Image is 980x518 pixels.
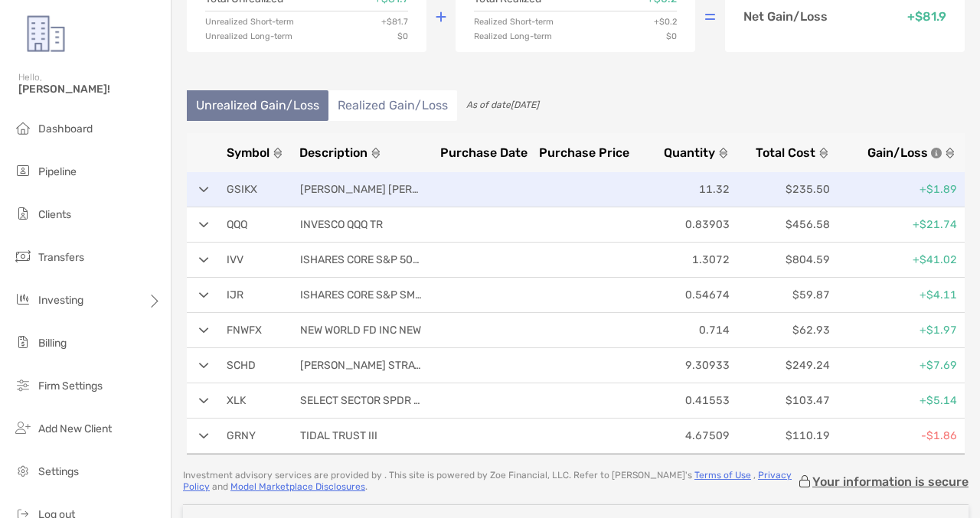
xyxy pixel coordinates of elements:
[14,290,32,308] img: investing icon
[381,18,408,26] p: + $81.7
[736,426,830,445] p: $110.19
[635,180,730,199] p: 11.32
[183,470,792,492] a: Privacy Policy
[539,145,629,160] span: Purchase Price
[756,145,815,160] span: Total Cost
[836,215,957,234] p: +$21.74
[736,321,830,340] p: $62.93
[635,215,730,234] p: 0.83903
[664,145,715,160] span: Quantity
[38,380,103,393] span: Firm Settings
[38,294,83,307] span: Investing
[300,215,423,234] p: INVESCO QQQ TR
[635,391,730,410] p: 0.41553
[945,148,955,158] img: sort
[635,426,730,445] p: 4.67509
[38,422,112,435] span: Add New Client
[14,119,32,137] img: dashboard icon
[534,145,629,160] button: Purchase Price
[397,32,408,41] p: $0
[718,148,729,158] img: sort
[187,90,328,121] li: Unrealized Gain/Loss
[199,187,209,193] img: arrow open row
[736,285,830,305] p: $59.87
[199,222,209,228] img: arrow open row
[836,180,957,199] p: +$1.89
[735,145,828,160] button: Total Cost
[38,208,71,221] span: Clients
[227,285,288,305] p: IJR
[812,474,969,489] p: Your information is secure
[227,391,288,410] p: XLK
[300,426,423,445] p: TIDAL TRUST III
[736,215,830,234] p: $456.58
[474,32,552,41] p: Realized Long-term
[836,391,957,410] p: +$5.14
[227,180,288,199] p: GSIKX
[836,356,957,375] p: +$7.69
[14,247,32,266] img: transfers icon
[666,32,677,41] p: $0
[183,470,797,493] p: Investment advisory services are provided by . This site is powered by Zoe Financial, LLC. Refer ...
[635,356,730,375] p: 9.30933
[199,433,209,439] img: arrow open row
[38,165,77,178] span: Pipeline
[300,250,423,269] p: ISHARES CORE S&P 500 ETF
[227,356,288,375] p: SCHD
[14,376,32,394] img: firm-settings icon
[300,356,423,375] p: [PERSON_NAME] STRATEGIC TR
[14,161,32,180] img: pipeline icon
[18,83,162,96] span: [PERSON_NAME]!
[18,6,73,61] img: Zoe Logo
[635,321,730,340] p: 0.714
[227,215,288,234] p: QQQ
[300,285,423,305] p: ISHARES CORE S&P SMALL CAP ETF
[227,250,288,269] p: IVV
[38,465,79,478] span: Settings
[227,145,269,160] span: Symbol
[199,327,209,334] img: arrow open row
[736,356,830,375] p: $249.24
[931,148,942,158] img: icon info
[199,257,209,263] img: arrow open row
[818,148,829,158] img: sort
[300,391,423,410] p: SELECT SECTOR SPDR TRUST
[38,337,67,350] span: Billing
[38,122,93,135] span: Dashboard
[205,18,294,26] p: Unrealized Short-term
[227,426,288,445] p: GRNY
[836,426,957,445] p: -$1.86
[299,145,367,160] span: Description
[38,251,84,264] span: Transfers
[227,321,288,340] p: FNWFX
[474,18,554,26] p: Realized Short-term
[836,321,957,340] p: +$1.97
[836,250,957,269] p: +$41.02
[199,398,209,404] img: arrow open row
[694,470,751,481] a: Terms of Use
[466,99,539,110] span: As of date [DATE]
[205,32,292,41] p: Unrealized Long-term
[14,461,32,480] img: settings icon
[743,11,828,23] p: Net Gain/Loss
[867,145,928,160] span: Gain/Loss
[635,145,729,160] button: Quantity
[654,18,677,26] p: + $0.2
[440,145,528,160] span: Purchase Date
[14,204,32,223] img: clients icon
[434,145,528,160] button: Purchase Date
[635,285,730,305] p: 0.54674
[14,419,32,437] img: add_new_client icon
[199,363,209,369] img: arrow open row
[328,90,457,121] li: Realized Gain/Loss
[736,180,830,199] p: $235.50
[736,391,830,410] p: $103.47
[736,250,830,269] p: $804.59
[300,180,423,199] p: [PERSON_NAME] [PERSON_NAME]
[835,145,955,160] button: Gain/Lossicon info
[836,285,957,305] p: +$4.11
[907,11,946,23] p: + $81.9
[299,145,427,160] button: Description
[230,481,365,492] a: Model Marketplace Disclosures
[273,148,283,158] img: sort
